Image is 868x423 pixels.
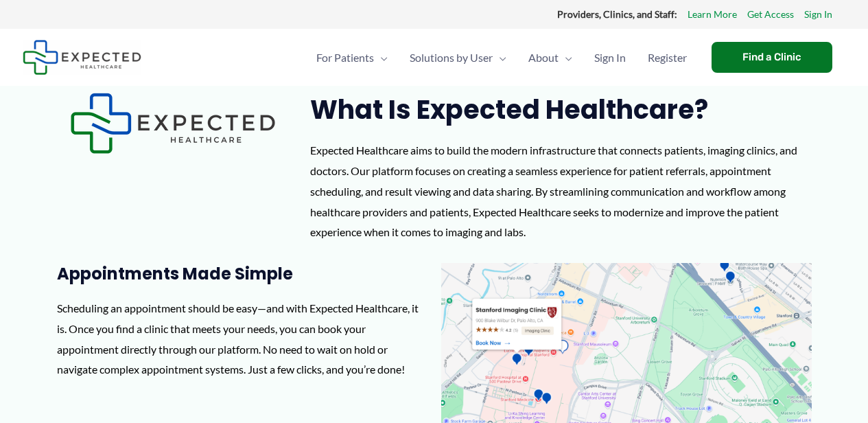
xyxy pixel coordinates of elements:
strong: Providers, Clinics, and Staff: [557,8,677,20]
a: Find a Clinic [712,42,832,73]
a: Solutions by UserMenu Toggle [399,34,517,82]
span: About [528,34,559,82]
span: Sign In [594,34,626,82]
a: For PatientsMenu Toggle [305,34,399,82]
img: Expected Healthcare Logo [70,93,276,154]
img: Expected Healthcare Logo - side, dark font, small [23,40,141,75]
a: Learn More [688,5,737,23]
nav: Primary Site Navigation [305,34,698,82]
h2: What is Expected Healthcare? [310,93,818,126]
a: Sign In [804,5,832,23]
span: For Patients [316,34,374,82]
a: AboutMenu Toggle [517,34,583,82]
span: Register [648,34,687,82]
p: Scheduling an appointment should be easy—and with Expected Healthcare, it is. Once you find a cli... [57,298,427,380]
a: Sign In [583,34,637,82]
div: Expected Healthcare aims to build the modern infrastructure that connects patients, imaging clini... [310,140,818,242]
a: Register [637,34,698,82]
span: Solutions by User [410,34,493,82]
h3: Appointments Made Simple [57,263,427,284]
span: Menu Toggle [559,34,572,82]
span: Menu Toggle [374,34,388,82]
a: Get Access [747,5,794,23]
span: Menu Toggle [493,34,506,82]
